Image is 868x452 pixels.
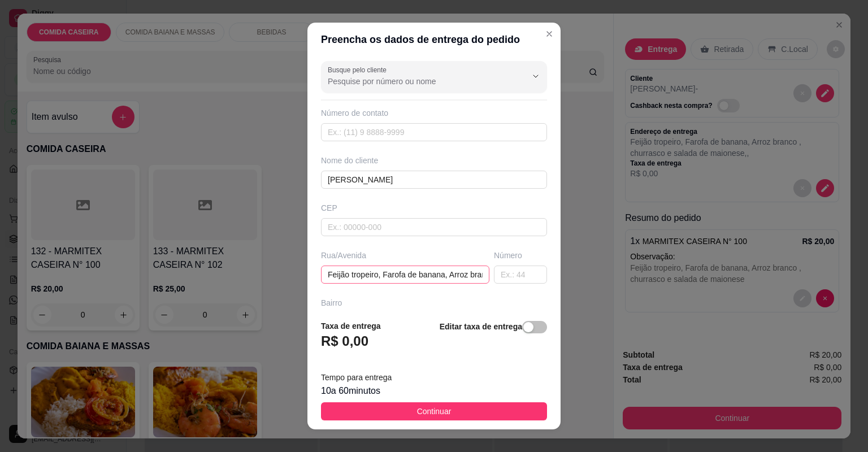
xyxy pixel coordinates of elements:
[321,297,547,308] div: Bairro
[540,25,558,43] button: Close
[494,266,547,284] input: Ex.: 44
[328,76,509,87] input: Busque pelo cliente
[321,123,547,141] input: Ex.: (11) 9 8888-9999
[321,218,547,236] input: Ex.: 00000-000
[328,65,390,75] label: Busque pelo cliente
[307,23,561,56] header: Preencha os dados de entrega do pedido
[321,107,547,119] div: Número de contato
[321,321,381,331] strong: Taxa de entrega
[321,402,547,420] button: Continuar
[321,171,547,189] input: Ex.: João da Silva
[527,67,545,85] button: Show suggestions
[321,384,547,398] div: 10 a 60 minutos
[321,266,489,284] input: Ex.: Rua Oscar Freire
[417,405,452,418] span: Continuar
[440,322,522,331] strong: Editar taxa de entrega
[321,202,547,214] div: CEP
[321,155,547,166] div: Nome do cliente
[321,373,392,382] span: Tempo para entrega
[494,250,547,261] div: Número
[321,250,489,261] div: Rua/Avenida
[321,332,368,350] h3: R$ 0,00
